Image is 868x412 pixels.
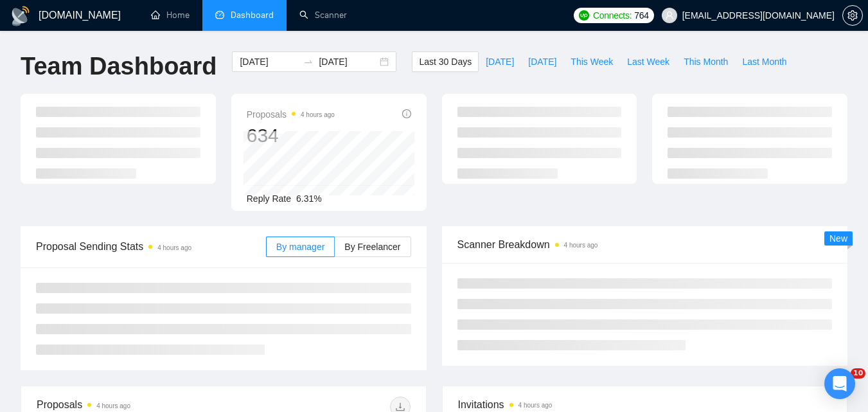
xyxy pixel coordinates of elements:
[247,193,291,204] span: Reply Rate
[299,10,347,21] a: searchScanner
[247,123,335,148] div: 634
[412,51,479,72] button: Last 30 Days
[96,402,130,409] time: 4 hours ago
[677,51,735,72] button: This Month
[571,55,613,69] span: This Week
[851,368,865,379] span: 10
[303,57,314,67] span: to
[563,51,620,72] button: This Week
[486,55,514,69] span: [DATE]
[231,10,274,21] span: Dashboard
[829,233,847,244] span: New
[344,242,400,252] span: By Freelancer
[10,6,31,26] img: logo
[518,402,553,409] time: 4 hours ago
[419,55,472,69] span: Last 30 Days
[528,55,556,69] span: [DATE]
[276,242,324,252] span: By manager
[579,10,589,21] img: upwork-logo.png
[157,244,191,251] time: 4 hours ago
[684,55,728,69] span: This Month
[842,5,863,26] button: setting
[620,51,677,72] button: Last Week
[247,107,335,122] span: Proposals
[843,10,862,21] span: setting
[742,55,786,69] span: Last Month
[842,10,863,21] a: setting
[564,242,598,249] time: 4 hours ago
[319,55,377,69] input: End date
[303,57,314,67] span: swap-right
[240,55,298,69] input: Start date
[824,368,855,399] div: Open Intercom Messenger
[634,8,648,22] span: 764
[457,237,833,253] span: Scanner Breakdown
[21,51,217,82] h1: Team Dashboard
[301,111,335,118] time: 4 hours ago
[215,10,224,19] span: dashboard
[151,10,190,21] a: homeHome
[36,238,266,255] span: Proposal Sending Stats
[479,51,521,72] button: [DATE]
[593,8,632,22] span: Connects:
[296,193,322,204] span: 6.31%
[402,109,411,118] span: info-circle
[735,51,793,72] button: Last Month
[627,55,669,69] span: Last Week
[521,51,563,72] button: [DATE]
[665,11,674,20] span: user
